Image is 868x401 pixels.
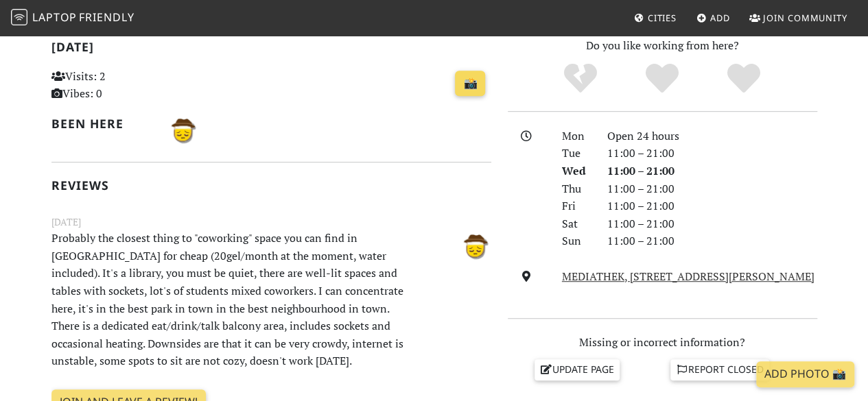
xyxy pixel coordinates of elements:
[599,232,825,250] div: 11:00 – 21:00
[51,40,491,60] h2: [DATE]
[622,62,703,96] div: Yes
[32,10,77,25] span: Laptop
[744,5,853,30] a: Join Community
[458,237,491,252] span: Basel B
[599,127,825,145] div: Open 24 hours
[11,6,134,30] a: LaptopFriendly LaptopFriendly
[599,145,825,162] div: 11:00 – 21:00
[508,334,817,352] p: Missing or incorrect information?
[703,62,784,96] div: Definitely!
[562,269,814,284] a: MEDIATHEK, [STREET_ADDRESS][PERSON_NAME]
[554,162,599,180] div: Wed
[43,215,500,230] small: [DATE]
[710,12,730,24] span: Add
[535,359,620,380] a: Update page
[508,37,817,55] p: Do you like working from here?
[648,12,677,24] span: Cities
[763,12,847,24] span: Join Community
[554,215,599,233] div: Sat
[599,180,825,198] div: 11:00 – 21:00
[554,145,599,162] div: Tue
[51,178,491,193] h2: Reviews
[165,114,198,147] img: 3609-basel.jpg
[165,121,198,136] span: Basel B
[554,232,599,250] div: Sun
[51,117,149,131] h2: Been here
[43,230,423,370] p: Probably the closest thing to "coworking" space you can find in [GEOGRAPHIC_DATA] for cheap (20ge...
[79,10,134,25] span: Friendly
[51,68,187,103] p: Visits: 2 Vibes: 0
[599,162,825,180] div: 11:00 – 21:00
[599,197,825,215] div: 11:00 – 21:00
[554,180,599,198] div: Thu
[11,9,27,25] img: LaptopFriendly
[455,71,485,97] a: 📸
[458,230,491,263] img: 3609-basel.jpg
[540,62,622,96] div: No
[629,5,682,30] a: Cities
[554,127,599,145] div: Mon
[554,197,599,215] div: Fri
[599,215,825,233] div: 11:00 – 21:00
[691,5,736,30] a: Add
